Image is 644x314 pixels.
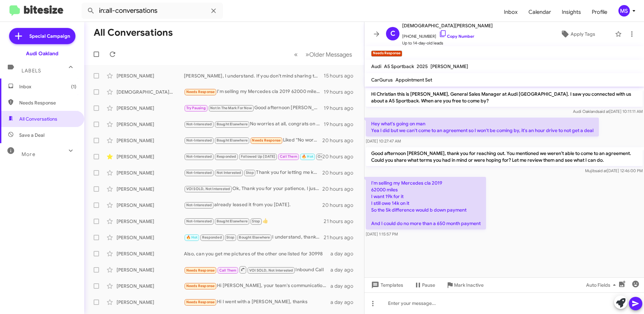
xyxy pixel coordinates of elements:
[430,63,468,69] span: [PERSON_NAME]
[324,234,359,241] div: 21 hours ago
[309,51,352,58] span: Older Messages
[184,217,324,225] div: 👍
[302,154,313,159] span: 🔥 Hot
[184,104,324,112] div: Good afternoon [PERSON_NAME]. No worries at all, I understand you're not ready to move forward ju...
[384,63,414,69] span: A5 Sportback
[186,203,212,207] span: Not-Interested
[117,234,184,241] div: [PERSON_NAME]
[19,116,57,122] span: All Conversations
[117,89,184,95] div: [DEMOGRAPHIC_DATA][PERSON_NAME]
[366,118,599,136] p: Hey what's going on man Yea I did but we can't come to an agreement so I won't be coming by, it's...
[586,2,613,22] a: Profile
[390,28,395,39] span: C
[186,122,212,126] span: Not-Interested
[184,136,322,144] div: Liked “No worries at all, congrats on the new car! If you…”
[290,48,302,61] button: Previous
[523,2,556,22] a: Calendar
[366,177,486,229] p: I'm selling my Mercedes cla 2019 62000 miles I want 19k for it I still owe 14k on it So the 5k di...
[184,265,330,274] div: Inbound Call
[210,106,252,110] span: Not In The Mark For Now
[318,154,357,159] span: Ongoing Conversation
[117,72,184,79] div: [PERSON_NAME]
[595,168,607,173] span: said at
[322,153,359,160] div: 20 hours ago
[186,235,198,240] span: 🔥 Hot
[498,2,523,22] a: Inbox
[71,83,76,90] span: (1)
[573,109,643,114] span: Audi Oakland [DATE] 10:11:11 AM
[324,105,359,112] div: 19 hours ago
[184,201,322,209] div: already leased it from you [DATE].
[19,132,44,138] span: Save a Deal
[280,154,297,159] span: Call Them
[184,88,324,96] div: I'm selling my Mercedes cla 2019 62000 miles I want 19k for it I still owe 14k on it So the 5k di...
[371,77,393,83] span: CarGurus
[586,279,618,291] span: Auto Fields
[117,299,184,306] div: [PERSON_NAME]
[322,186,359,192] div: 20 hours ago
[184,153,322,160] div: Just emailed you a link to our online credit application. Once you fill it out and submit it, ple...
[184,250,330,257] div: Also, can you get me pictures of the other one listed for 30998
[186,90,215,94] span: Needs Response
[117,153,184,160] div: [PERSON_NAME]
[186,268,215,273] span: Needs Response
[217,122,248,126] span: Bought Elsewhere
[217,138,248,143] span: Bought Elsewhere
[184,233,324,241] div: I understand, thanks for letting me know. If you ever change your mind or want to explore an offe...
[371,51,402,57] small: Needs Response
[186,154,212,159] span: Not-Interested
[117,105,184,112] div: [PERSON_NAME]
[581,279,624,291] button: Auto Fields
[402,22,493,30] span: [DEMOGRAPHIC_DATA][PERSON_NAME]
[219,268,237,273] span: Call Them
[324,218,359,225] div: 21 hours ago
[186,138,212,143] span: Not-Interested
[246,170,254,175] span: Stop
[290,48,356,61] nav: Page navigation example
[556,2,586,22] span: Insights
[305,50,309,59] span: »
[322,202,359,209] div: 20 hours ago
[454,279,484,291] span: Mark Inactive
[186,284,215,288] span: Needs Response
[186,300,215,304] span: Needs Response
[226,235,234,240] span: Stop
[370,279,403,291] span: Templates
[366,231,398,237] span: [DATE] 1:15:57 PM
[202,235,222,240] span: Responded
[613,5,637,17] button: MS
[241,154,276,159] span: Followed Up [DATE]
[239,235,270,240] span: Bought Elsewhere
[330,299,359,306] div: a day ago
[364,279,409,291] button: Templates
[366,147,643,166] p: Good afternoon [PERSON_NAME], thank you for reaching out. You mentioned we weren’t able to come t...
[324,72,359,79] div: 15 hours ago
[117,137,184,144] div: [PERSON_NAME]
[186,170,212,175] span: Not-Interested
[117,202,184,209] div: [PERSON_NAME]
[9,28,75,44] a: Special Campaign
[117,186,184,192] div: [PERSON_NAME]
[117,266,184,273] div: [PERSON_NAME]
[22,151,35,157] span: More
[598,109,609,114] span: said at
[301,48,356,61] button: Next
[324,121,359,128] div: 19 hours ago
[252,219,260,223] span: Stop
[252,138,281,143] span: Needs Response
[366,138,401,144] span: [DATE] 10:27:47 AM
[322,169,359,176] div: 20 hours ago
[186,219,212,223] span: Not-Interested
[571,28,595,40] span: Apply Tags
[184,282,330,290] div: Hi [PERSON_NAME], your team's communication is all over the place.
[409,279,441,291] button: Pause
[330,266,359,273] div: a day ago
[117,250,184,257] div: [PERSON_NAME]
[395,77,432,83] span: Appointment Set
[366,88,643,107] p: Hi Christian this is [PERSON_NAME], General Sales Manager at Audi [GEOGRAPHIC_DATA]. I saw you co...
[82,3,223,19] input: Search
[184,72,324,79] div: [PERSON_NAME], I understand. If you don’t mind sharing the quote you received from [GEOGRAPHIC_DA...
